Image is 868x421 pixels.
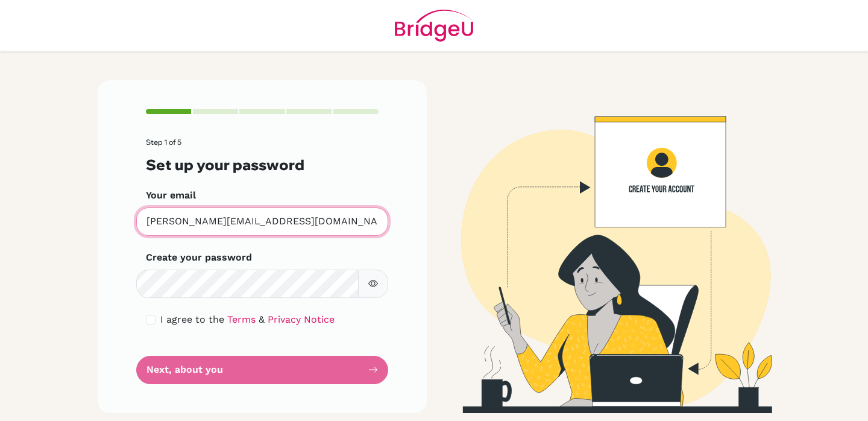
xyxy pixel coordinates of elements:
[146,138,181,147] span: Step 1 of 5
[146,156,379,174] h3: Set up your password
[259,314,265,325] span: &
[227,314,256,325] a: Terms
[268,314,335,325] a: Privacy Notice
[136,207,388,236] input: Insert your email*
[160,314,224,325] span: I agree to the
[146,250,252,265] label: Create your password
[146,188,196,203] label: Your email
